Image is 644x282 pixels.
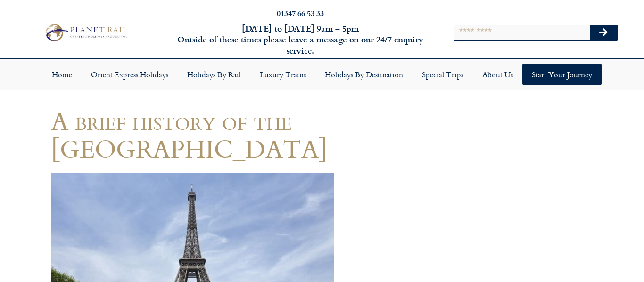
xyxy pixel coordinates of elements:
[522,64,602,85] a: Start your Journey
[51,107,405,162] h1: A brief history of the [GEOGRAPHIC_DATA]
[42,64,82,85] a: Home
[413,64,473,85] a: Special Trips
[277,8,324,18] a: 01347 66 53 33
[174,23,427,56] h6: [DATE] to [DATE] 9am – 5pm Outside of these times please leave a message on our 24/7 enquiry serv...
[178,64,250,85] a: Holidays by Rail
[315,64,413,85] a: Holidays by Destination
[5,64,639,85] nav: Menu
[42,22,130,44] img: Planet Rail Train Holidays Logo
[590,25,617,40] button: Search
[250,64,315,85] a: Luxury Trains
[473,64,522,85] a: About Us
[82,64,178,85] a: Orient Express Holidays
